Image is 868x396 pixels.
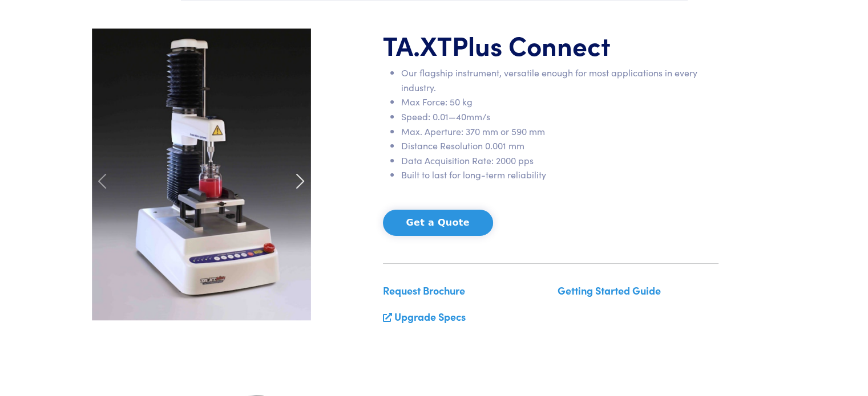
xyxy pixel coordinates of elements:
[401,95,718,109] li: Max Force: 50 kg
[452,26,611,63] span: Plus Connect
[401,124,718,139] li: Max. Aperture: 370 mm or 590 mm
[401,66,718,95] li: Our flagship instrument, versatile enough for most applications in every industry.
[401,109,718,124] li: Speed: 0.01—40mm/s
[383,28,718,62] h1: TA.XT
[383,283,465,297] a: Request Brochure
[558,283,661,297] a: Getting Started Guide
[401,138,718,153] li: Distance Resolution 0.001 mm
[92,28,311,320] img: carousel-ta-xt-plus-bloom.jpg
[401,153,718,168] li: Data Acquisition Rate: 2000 pps
[394,309,466,324] a: Upgrade Specs
[383,210,493,236] button: Get a Quote
[401,168,718,182] li: Built to last for long-term reliability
